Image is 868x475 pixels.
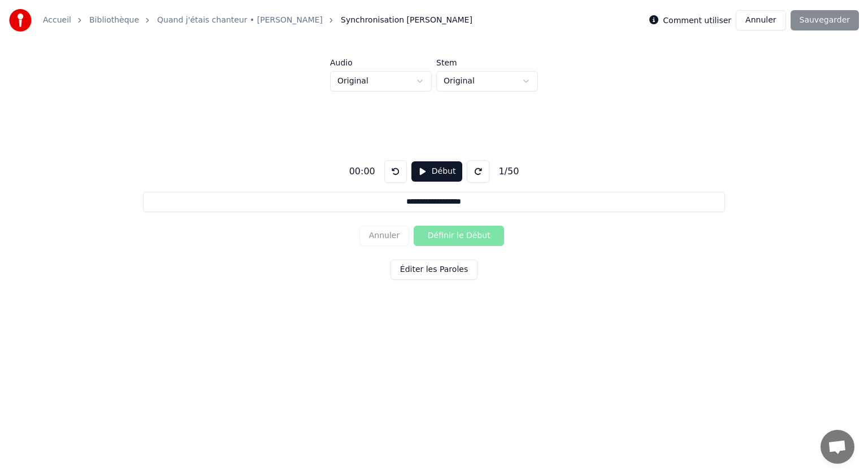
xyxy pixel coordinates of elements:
[43,15,472,26] nav: breadcrumb
[89,15,139,26] a: Bibliothèque
[330,59,432,67] label: Audio
[663,16,731,24] label: Comment utiliser
[736,10,785,30] button: Annuler
[345,165,380,178] div: 00:00
[43,15,71,26] a: Accueil
[9,9,32,32] img: youka
[436,59,538,67] label: Stem
[390,260,478,280] button: Éditer les Paroles
[494,165,523,178] div: 1 / 50
[157,15,323,26] a: Quand j'étais chanteur • [PERSON_NAME]
[411,161,463,182] button: Début
[341,15,472,26] span: Synchronisation [PERSON_NAME]
[821,430,854,464] a: Ouvrir le chat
